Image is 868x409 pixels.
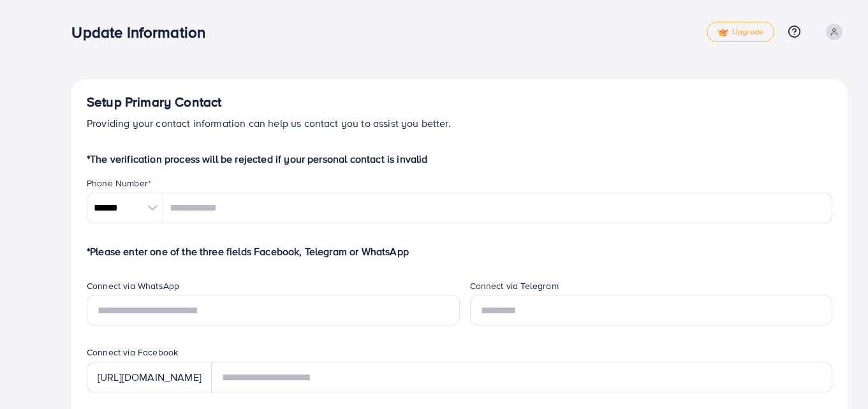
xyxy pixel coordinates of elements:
[470,279,559,292] label: Connect via Telegram
[87,151,832,167] p: *The verification process will be rejected if your personal contact is invalid
[87,362,212,392] div: [URL][DOMAIN_NAME]
[707,22,774,42] a: tickUpgrade
[87,346,178,359] label: Connect via Facebook
[87,279,179,292] label: Connect via WhatsApp
[717,28,728,37] img: tick
[87,177,151,190] label: Phone Number
[87,244,832,259] p: *Please enter one of the three fields Facebook, Telegram or WhatsApp
[87,115,832,131] p: Providing your contact information can help us contact you to assist you better.
[717,27,763,37] span: Upgrade
[71,23,216,41] h3: Update Information
[87,94,832,110] h4: Setup Primary Contact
